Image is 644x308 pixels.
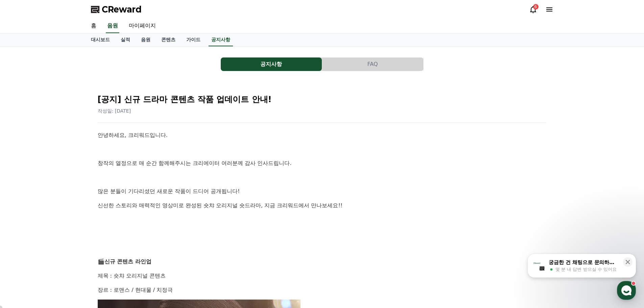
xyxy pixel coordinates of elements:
span: 🎬 [98,258,104,265]
a: CReward [91,4,142,15]
span: 작성일: [DATE] [98,108,131,114]
a: FAQ [322,57,424,71]
a: 음원 [106,19,119,33]
a: 홈 [86,19,102,33]
p: 창작의 열정으로 매 순간 함께해주시는 크리에이터 여러분께 감사 인사드립니다. [98,159,547,168]
a: 음원 [136,33,156,46]
a: 대시보드 [86,33,115,46]
button: 공지사항 [221,57,322,71]
a: 공지사항 [221,57,322,71]
p: 장르 : 로맨스 / 현대물 / 치정극 [98,286,547,294]
strong: 신규 콘텐츠 라인업 [104,258,151,265]
a: 공지사항 [209,33,233,46]
a: 6 [529,5,537,14]
a: 마이페이지 [123,19,161,33]
p: 많은 분들이 기다리셨던 새로운 작품이 드디어 공개됩니다! [98,187,547,196]
p: 신선한 스토리와 매력적인 영상미로 완성된 숏챠 오리지널 숏드라마, 지금 크리워드에서 만나보세요!! [98,201,547,210]
a: 실적 [115,33,136,46]
a: 콘텐츠 [156,33,181,46]
p: 안녕하세요, 크리워드입니다. [98,131,547,140]
div: 6 [533,4,539,9]
button: FAQ [322,57,423,71]
h2: [공지] 신규 드라마 콘텐츠 작품 업데이트 안내! [98,94,547,105]
span: CReward [102,4,142,15]
p: 제목 : 숏챠 오리지널 콘텐츠 [98,271,547,280]
a: 가이드 [181,33,206,46]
